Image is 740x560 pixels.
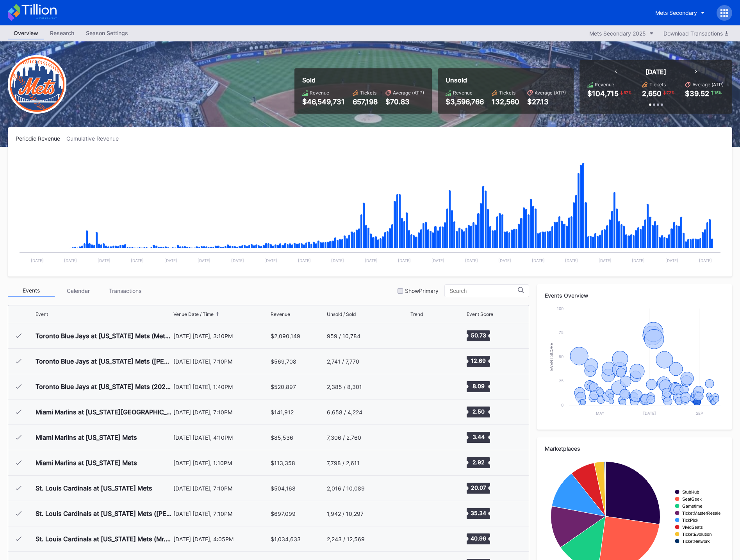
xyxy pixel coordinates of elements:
text: 25 [559,378,563,383]
text: TickPick [682,518,699,523]
text: [DATE] [465,258,478,263]
text: 75 [559,330,563,335]
text: [DATE] [699,258,712,263]
div: 2,016 / 10,089 [327,485,365,492]
svg: Chart title [410,351,434,371]
text: [DATE] [64,258,77,263]
text: [DATE] [198,258,210,263]
a: Season Settings [80,27,134,39]
div: Show Primary [405,287,439,294]
text: Sep [696,411,703,416]
text: [DATE] [665,258,678,263]
div: [DATE] [DATE], 7:10PM [173,409,269,416]
text: [DATE] [331,258,344,263]
div: Event Score [467,311,493,317]
text: 50.73 [471,332,486,339]
text: 20.07 [471,484,486,491]
button: Mets Secondary 2025 [585,28,658,39]
div: $46,549,731 [302,98,345,106]
text: SeatGeek [682,497,702,501]
div: Events Overview [545,292,724,299]
text: 100 [557,306,563,311]
div: 2,650 [642,89,662,98]
svg: Chart title [410,377,434,396]
div: Miami Marlins at [US_STATE] Mets [36,433,137,441]
text: [DATE] [264,258,277,263]
div: Toronto Blue Jays at [US_STATE] Mets (Mets Opening Day) [36,332,171,340]
div: [DATE] [DATE], 7:10PM [173,485,269,492]
div: 959 / 10,784 [327,333,360,339]
div: Unsold / Sold [327,311,356,317]
div: Sold [302,76,424,84]
div: Revenue [595,82,614,87]
div: Marketplaces [545,445,724,452]
div: 67 % [623,89,632,96]
div: $3,596,766 [446,98,484,106]
div: Average (ATP) [535,90,566,96]
text: 40.96 [471,535,486,542]
svg: Chart title [545,305,724,422]
div: [DATE] [DATE], 3:10PM [173,333,269,339]
text: [DATE] [164,258,177,263]
div: 1,942 / 10,297 [327,510,364,517]
div: Mets Secondary [655,9,697,16]
div: Periodic Revenue [16,135,66,142]
div: $504,168 [271,485,296,492]
text: [DATE] [398,258,411,263]
div: [DATE] [645,68,666,76]
text: 0 [561,403,563,407]
text: [DATE] [532,258,545,263]
svg: Chart title [410,453,434,473]
div: [DATE] [DATE], 7:10PM [173,510,269,517]
div: Revenue [453,90,473,96]
text: May [596,411,604,416]
div: Toronto Blue Jays at [US_STATE] Mets ([PERSON_NAME] Players Pin Giveaway) [36,357,171,365]
div: Transactions [102,285,148,297]
div: St. Louis Cardinals at [US_STATE] Mets [36,484,152,492]
a: Research [44,27,80,39]
text: [DATE] [31,258,44,263]
a: Overview [8,27,44,39]
div: Unsold [446,76,566,84]
text: [DATE] [365,258,378,263]
div: [DATE] [DATE], 4:10PM [173,434,269,441]
div: Calendar [55,285,102,297]
div: Download Transactions [663,30,728,37]
text: [DATE] [131,258,144,263]
input: Search [449,288,518,294]
div: $141,912 [271,409,294,416]
div: $27.13 [527,98,566,106]
div: Tickets [499,90,515,96]
div: Average (ATP) [692,82,724,87]
div: $70.83 [385,98,424,106]
text: 12.69 [471,357,486,364]
text: [DATE] [498,258,511,263]
button: Download Transactions [660,28,732,39]
div: 2,741 / 7,770 [327,358,359,365]
text: VividSeats [682,525,703,530]
text: 50 [559,354,563,359]
div: Cumulative Revenue [66,135,125,142]
div: 132,560 [492,98,519,106]
text: TicketNetwork [682,539,710,544]
text: [DATE] [98,258,111,263]
div: $104,715 [587,89,619,98]
svg: Chart title [410,504,434,523]
div: Venue Date / Time [173,311,214,317]
div: [DATE] [DATE], 1:10PM [173,460,269,466]
div: Toronto Blue Jays at [US_STATE] Mets (2025 Schedule Picture Frame Giveaway) [36,383,171,391]
div: 2,385 / 8,301 [327,383,362,390]
svg: Chart title [410,529,434,549]
div: Tickets [649,82,666,87]
text: TicketMasterResale [682,511,720,515]
div: 15 % [713,89,722,96]
div: 7,798 / 2,611 [327,460,360,466]
div: St. Louis Cardinals at [US_STATE] Mets ([PERSON_NAME] Hoodie Jersey Giveaway) [36,510,171,517]
div: $113,358 [271,460,295,466]
text: 8.09 [472,383,484,389]
text: TicketEvolution [682,532,711,537]
div: $39.52 [685,89,709,98]
text: [DATE] [643,411,656,416]
div: Event [36,311,48,317]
